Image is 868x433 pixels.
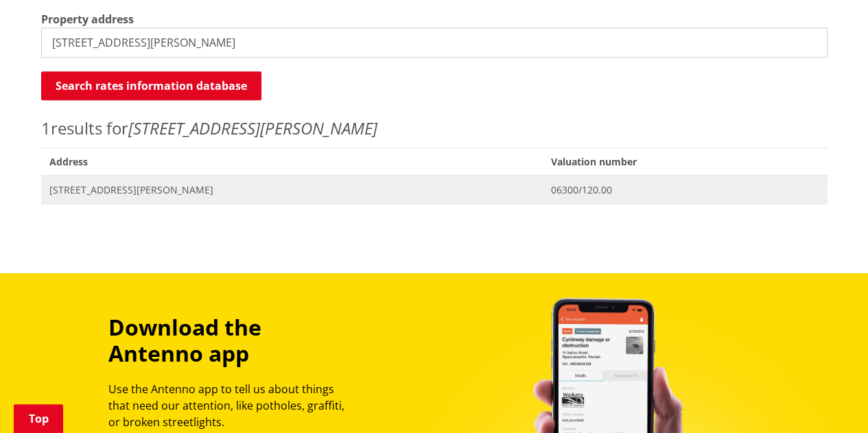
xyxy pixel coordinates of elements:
iframe: Messenger Launcher [805,375,854,425]
button: Search rates information database [41,71,261,100]
a: [STREET_ADDRESS][PERSON_NAME] 06300/120.00 [41,176,828,204]
a: Top [14,404,63,433]
p: results for [41,116,828,141]
em: [STREET_ADDRESS][PERSON_NAME] [128,117,377,139]
span: 06300/120.00 [551,183,819,197]
input: e.g. Duke Street NGARUAWAHIA [41,27,828,58]
span: Valuation number [543,148,827,176]
h3: Download the Antenno app [108,314,357,367]
span: Address [41,148,543,176]
label: Property address [41,11,134,27]
p: Use the Antenno app to tell us about things that need our attention, like potholes, graffiti, or ... [108,381,357,430]
span: 1 [41,117,51,139]
span: [STREET_ADDRESS][PERSON_NAME] [49,183,535,197]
